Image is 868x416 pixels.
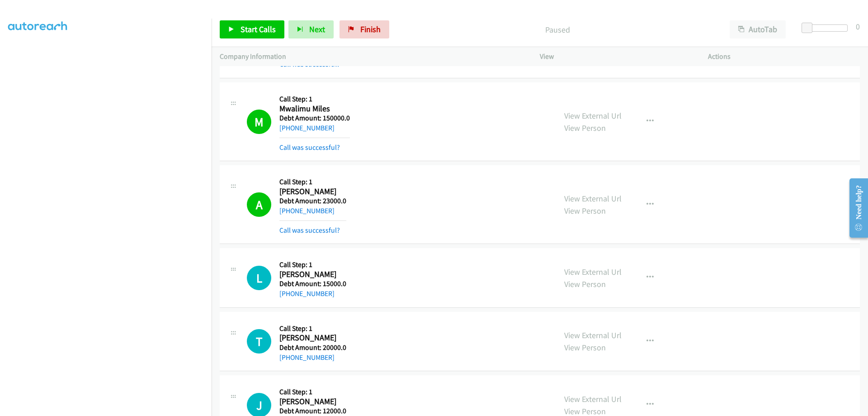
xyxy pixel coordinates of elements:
a: Call was successful? [279,226,340,234]
h2: [PERSON_NAME] [279,186,346,197]
a: View Person [564,342,606,353]
a: View Person [564,206,606,216]
h2: Mwalimu Miles [279,104,350,114]
span: Start Calls [241,24,276,34]
div: The call is yet to be attempted [247,266,271,290]
p: Company Information [220,51,524,62]
h2: [PERSON_NAME] [279,397,346,407]
div: 0 [856,20,860,33]
div: The call is yet to be attempted [247,329,271,354]
a: View External Url [564,267,622,277]
a: View Person [564,279,606,289]
p: Actions [708,51,860,62]
h2: [PERSON_NAME] [279,269,346,280]
h5: Call Step: 1 [279,324,346,333]
div: Delay between calls (in seconds) [806,24,848,32]
button: AutoTab [730,20,786,38]
h5: Call Step: 1 [279,387,346,397]
h1: L [247,266,271,290]
h5: Call Step: 1 [279,260,346,269]
h5: Debt Amount: 12000.0 [279,406,346,416]
h1: A [247,192,271,217]
a: View Person [564,123,606,133]
h5: Call Step: 1 [279,95,350,104]
h5: Debt Amount: 23000.0 [279,196,346,206]
a: Finish [340,20,389,38]
a: [PHONE_NUMBER] [279,124,335,132]
p: Paused [401,24,713,36]
a: Call was successful? [279,143,340,152]
p: View [540,51,692,62]
button: Next [288,20,334,38]
span: Finish [360,24,381,34]
h1: T [247,329,271,354]
h5: Debt Amount: 150000.0 [279,114,350,123]
a: View External Url [564,394,622,404]
a: Start Calls [220,20,284,38]
a: View External Url [564,193,622,204]
a: [PHONE_NUMBER] [279,353,335,362]
h2: [PERSON_NAME] [279,333,346,343]
a: View External Url [564,110,622,121]
a: [PHONE_NUMBER] [279,289,335,298]
span: Next [309,24,325,34]
iframe: Resource Center [842,172,868,244]
h1: M [247,110,271,134]
a: View External Url [564,330,622,340]
h5: Debt Amount: 15000.0 [279,279,346,288]
h5: Call Step: 1 [279,177,346,186]
a: [PHONE_NUMBER] [279,206,335,215]
h5: Debt Amount: 20000.0 [279,343,346,352]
